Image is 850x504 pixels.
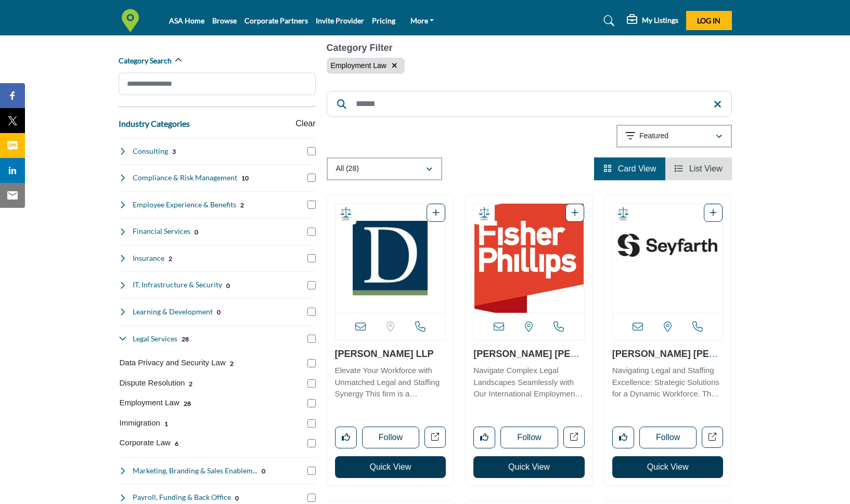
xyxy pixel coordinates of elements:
[665,157,731,180] li: List View
[133,200,236,210] h4: Employee Experience & Benefits: Solutions for enhancing workplace culture, employee satisfaction,...
[307,399,316,407] input: Select Employment Law checkbox
[133,146,168,156] h4: Consulting: Strategic advisory services to help staffing firms optimize operations and grow their...
[710,208,717,217] a: Add To List
[571,208,578,217] a: Add To List
[212,16,237,25] a: Browse
[189,379,192,388] div: 2 Results For Dispute Resolution
[241,175,249,182] b: 10
[307,467,316,475] input: Select Marketing, Branding & Sales Enablement checkbox
[189,380,192,388] b: 2
[230,359,234,368] div: 2 Results For Data Privacy and Security Law
[618,164,656,173] span: Card View
[473,349,583,370] a: [PERSON_NAME] [PERSON_NAME]
[307,174,316,182] input: Select Compliance & Risk Management checkbox
[612,456,724,478] button: Quick View
[327,91,732,117] input: Search
[642,16,678,25] h5: My Listings
[335,456,446,478] button: Quick View
[335,362,446,400] a: Elevate Your Workforce with Unmatched Legal and Staffing Synergy This firm is a distinguished pla...
[307,228,316,236] input: Select Financial Services checkbox
[473,456,585,478] button: Quick View
[240,202,244,209] b: 2
[133,334,177,344] h4: Legal Services: Employment law expertise and legal counsel focused on staffing industry regulations.
[473,427,495,448] button: Like listing
[133,253,164,263] h4: Insurance: Specialized insurance coverage including professional liability and workers' compensat...
[331,61,387,70] span: Employment Law
[307,147,316,155] input: Select Consulting checkbox
[133,307,213,317] h4: Learning & Development: Training programs and educational resources to enhance staffing professio...
[627,15,678,27] div: My Listings
[473,349,585,360] h3: Fisher Phillips
[295,117,315,130] buton: Clear
[613,204,723,313] img: Seyfarth Shaw LLP
[639,427,697,448] button: Follow
[307,359,316,367] input: Select Data Privacy and Security Law checkbox
[182,336,189,343] b: 28
[226,282,230,289] b: 0
[184,400,191,407] b: 28
[307,494,316,502] input: Select Payroll, Funding & Back Office checkbox
[316,16,364,25] a: Invite Provider
[424,427,446,448] a: Open duane-morris-llp in new tab
[563,427,585,448] a: Open fisher-phillips in new tab
[241,173,249,182] div: 10 Results For Compliance & Risk Management
[184,399,191,408] div: 28 Results For Employment Law
[172,147,176,156] div: 3 Results For Consulting
[119,73,316,95] input: Search Category
[119,56,172,66] h2: Category Search
[120,357,226,369] p: Data Privacy and Security Law : Legal counsel on data protection and privacy regulations.
[613,204,723,313] a: Open Listing in new tab
[372,16,395,25] a: Pricing
[307,201,316,209] input: Select Employee Experience & Benefits checkbox
[307,335,316,343] input: Select Legal Services checkbox
[172,148,176,155] b: 3
[689,164,723,173] span: List View
[240,200,244,209] div: 2 Results For Employee Experience & Benefits
[235,493,239,502] div: 0 Results For Payroll, Funding & Back Office
[262,466,265,475] div: 0 Results For Marketing, Branding & Sales Enablement
[335,365,446,400] p: Elevate Your Workforce with Unmatched Legal and Staffing Synergy This firm is a distinguished pla...
[675,164,722,173] a: View List
[175,440,178,447] b: 6
[473,362,585,400] a: Navigate Complex Legal Landscapes Seamlessly with Our International Employment Solutions. Renowne...
[686,11,732,30] button: Log In
[195,227,198,236] div: 0 Results For Financial Services
[473,365,585,400] p: Navigate Complex Legal Landscapes Seamlessly with Our International Employment Solutions. Renowne...
[432,208,440,217] a: Add To List
[262,468,265,475] b: 0
[612,349,722,370] a: [PERSON_NAME] [PERSON_NAME] LLP
[164,419,168,428] div: 1 Results For Immigration
[182,334,189,343] div: 28 Results For Legal Services
[338,206,354,222] img: Legal Sponsors Badge Icon
[307,419,316,428] input: Select Immigration checkbox
[474,204,584,313] a: Open Listing in new tab
[133,492,231,502] h4: Payroll, Funding & Back Office: Comprehensive back-office support including payroll processing an...
[594,157,665,180] li: Card View
[230,360,234,367] b: 2
[335,349,434,359] a: [PERSON_NAME] LLP
[639,131,668,141] p: Featured
[120,397,179,409] p: Employment Law: Legal expertise in employment regulations and compliance.
[119,117,190,130] h3: Industry Categories
[133,173,237,183] h4: Compliance & Risk Management: Services to ensure staffing companies meet regulatory requirements ...
[217,307,221,316] div: 0 Results For Learning & Development
[169,254,172,263] div: 2 Results For Insurance
[133,466,257,476] h4: Marketing, Branding & Sales Enablement: Marketing strategies, brand development, and sales tools ...
[474,204,584,313] img: Fisher Phillips
[120,437,171,449] p: Corporate Law: Legal services for corporate governance and business law matters.
[244,16,308,25] a: Corporate Partners
[307,254,316,262] input: Select Insurance checkbox
[133,226,190,236] h4: Financial Services: Banking, accounting, and financial planning services tailored for staffing co...
[616,125,732,148] button: Featured
[336,164,359,174] p: All (28)
[335,349,446,360] h3: Duane Morris LLP
[235,495,239,502] b: 0
[307,308,316,316] input: Select Learning & Development checkbox
[133,280,222,290] h4: IT, Infrastructure & Security: Technology infrastructure, cybersecurity, and IT support services ...
[120,417,160,429] p: Immigration: Legal services for immigration and work authorization matters.
[612,365,724,400] p: Navigating Legal and Staffing Excellence: Strategic Solutions for a Dynamic Workforce. The firm o...
[702,427,723,448] a: Open seyfarth-shaw-llp in new tab
[476,206,492,222] img: Legal Sponsors Badge Icon
[119,9,147,32] img: Site Logo
[217,309,221,316] b: 0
